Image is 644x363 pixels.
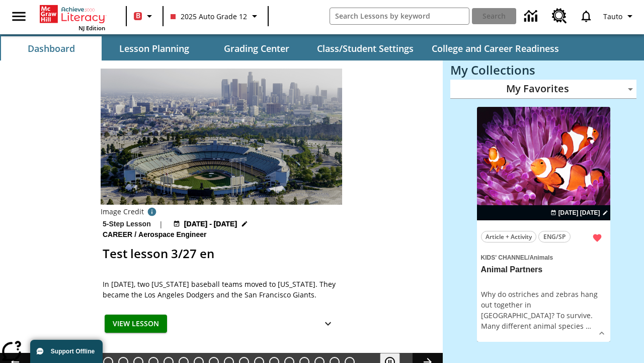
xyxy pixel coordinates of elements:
[167,7,265,25] button: Class: 2025 Auto Grade 12, Select your class
[318,315,338,333] button: Show Details
[599,7,640,25] button: Profile/Settings
[477,107,610,342] div: lesson details
[450,63,636,77] h3: My Collections
[40,4,105,24] a: Home
[543,231,566,242] span: ENG/SP
[481,289,606,331] div: Why do ostriches and zebras hang out together in [GEOGRAPHIC_DATA]? To survive. Many different an...
[450,80,636,99] div: My Favorites
[103,229,134,240] span: Career
[528,254,529,261] span: /
[103,279,340,300] span: In 1958, two New York baseball teams moved to California. They became the Los Angeles Dodgers and...
[4,2,34,31] button: Open side menu
[538,231,571,243] button: ENG/SP
[481,265,606,275] h3: Animal Partners
[30,340,103,363] button: Support Offline
[134,230,136,238] span: /
[40,3,105,32] div: Home
[103,219,151,229] p: 5-Step Lesson
[546,3,573,30] a: Resource Center, Will open in new tab
[51,348,95,355] span: Support Offline
[78,24,105,32] span: NJ Edition
[171,219,251,229] button: Aug 24 - Aug 24 Choose Dates
[481,254,528,261] span: Kids' Channel
[171,11,247,22] span: 2025 Auto Grade 12
[603,11,622,22] span: Tauto
[486,231,532,242] span: Article + Activity
[101,69,342,205] img: Dodgers stadium.
[309,36,422,60] button: Class/Student Settings
[159,219,163,229] span: |
[588,229,606,247] button: Remove from Favorites
[101,207,144,217] p: Image Credit
[481,231,536,243] button: Article + Activity
[330,8,469,24] input: search field
[138,229,208,240] span: Aerospace Engineer
[558,208,600,217] span: [DATE] [DATE]
[573,3,599,29] a: Notifications
[103,245,340,263] h2: Test lesson 3/27 en
[586,321,591,331] span: …
[481,252,606,263] span: Topic: Kids' Channel/Animals
[184,219,237,229] span: [DATE] - [DATE]
[529,254,553,261] span: Animals
[136,10,140,22] span: B
[594,326,609,341] button: Show Details
[105,315,167,333] button: View Lesson
[424,36,567,60] button: College and Career Readiness
[130,7,159,25] button: Boost Class color is red. Change class color
[206,36,307,60] button: Grading Center
[518,3,546,30] a: Data Center
[104,36,204,60] button: Lesson Planning
[548,208,610,217] button: Jul 07 - Jun 30 Choose Dates
[103,279,340,300] div: In [DATE], two [US_STATE] baseball teams moved to [US_STATE]. They became the Los Angeles Dodgers...
[144,205,160,219] button: Image credit: David Sucsy/E+/Getty Images
[1,36,102,60] button: Dashboard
